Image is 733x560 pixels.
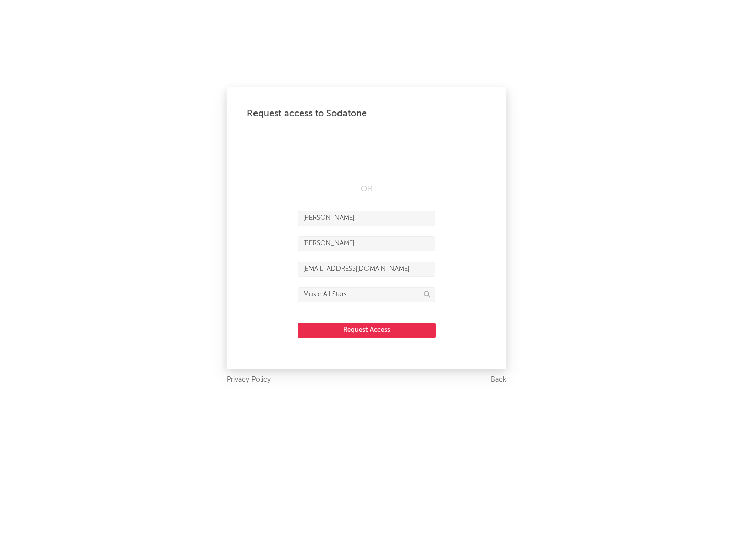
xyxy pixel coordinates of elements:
a: Privacy Policy [227,374,271,386]
div: Request access to Sodatone [247,107,486,120]
input: Last Name [298,236,435,251]
input: Division [298,287,435,302]
button: Request Access [298,323,436,338]
div: OR [298,183,435,195]
input: First Name [298,211,435,226]
input: Email [298,262,435,277]
a: Back [491,374,506,386]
